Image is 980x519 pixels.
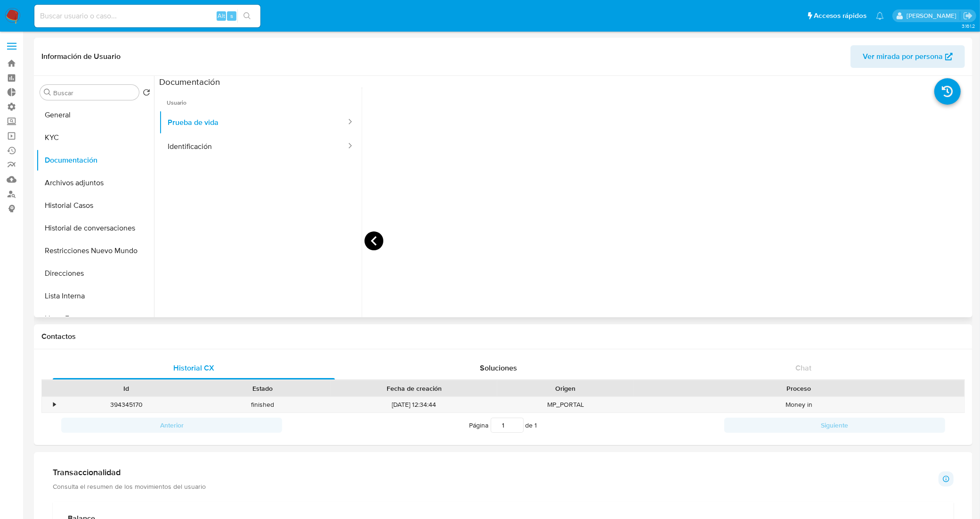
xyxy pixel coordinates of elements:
[36,126,154,149] button: KYC
[795,362,811,373] span: Chat
[963,11,973,21] a: Salir
[237,9,257,23] button: search-icon
[633,397,964,412] div: Money in
[535,420,537,430] span: 1
[53,89,135,97] input: Buscar
[41,52,121,61] h1: Información de Usuario
[218,11,225,20] span: Alt
[143,89,150,99] button: Volver al orden por defecto
[724,418,945,433] button: Siguiente
[331,397,497,412] div: [DATE] 12:34:44
[814,11,867,21] span: Accesos rápidos
[34,10,260,22] input: Buscar usuario o caso...
[497,397,633,412] div: MP_PORTAL
[36,307,154,330] button: Listas Externas
[36,149,154,172] button: Documentación
[194,397,331,412] div: finished
[640,384,958,393] div: Proceso
[850,45,965,68] button: Ver mirada por persona
[876,12,884,20] a: Notificaciones
[65,384,188,393] div: Id
[863,45,943,68] span: Ver mirada por persona
[61,418,282,433] button: Anterior
[201,384,324,393] div: Estado
[36,194,154,217] button: Historial Casos
[41,332,965,341] h1: Contactos
[44,89,51,96] button: Buscar
[230,11,233,20] span: s
[36,172,154,194] button: Archivos adjuntos
[470,418,537,433] span: Página de
[173,362,214,373] span: Historial CX
[337,384,491,393] div: Fecha de creación
[907,11,960,20] p: leandro.caroprese@mercadolibre.com
[36,217,154,239] button: Historial de conversaciones
[36,285,154,307] button: Lista Interna
[504,384,627,393] div: Origen
[36,262,154,285] button: Direcciones
[58,397,194,412] div: 394345170
[53,400,56,409] div: •
[36,239,154,262] button: Restricciones Nuevo Mundo
[36,104,154,126] button: General
[480,362,517,373] span: Soluciones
